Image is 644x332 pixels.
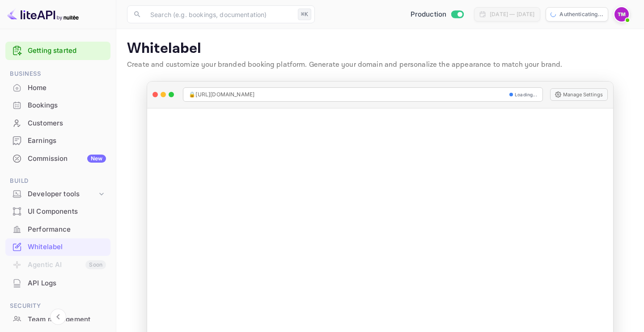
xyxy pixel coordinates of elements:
img: Taisser Moustafa [614,7,629,22]
a: Performance [5,221,110,237]
div: API Logs [28,278,106,289]
a: Getting started [28,46,106,56]
div: Team management [28,315,106,325]
img: LiteAPI logo [7,7,79,22]
input: Search (e.g. bookings, documentation) [145,5,294,23]
a: Customers [5,115,110,131]
div: Getting started [5,42,110,60]
a: UI Components [5,203,110,220]
div: Performance [5,221,110,238]
button: Manage Settings [550,88,608,101]
div: Customers [5,115,110,132]
span: Loading... [515,91,537,98]
span: 🔒 [URL][DOMAIN_NAME] [189,91,254,99]
p: Create and customize your branded booking platform. Generate your domain and personalize the appe... [127,60,633,70]
div: Performance [28,224,106,235]
a: API Logs [5,275,110,291]
span: Security [5,301,110,311]
div: Earnings [5,132,110,150]
div: Home [5,79,110,97]
div: Team management [5,311,110,328]
a: Team management [5,311,110,328]
div: Bookings [28,100,106,111]
div: Whitelabel [5,238,110,256]
div: API Logs [5,275,110,292]
div: [DATE] — [DATE] [490,10,534,18]
a: Earnings [5,132,110,149]
div: Whitelabel [28,242,106,252]
span: Business [5,69,110,79]
p: Authenticating... [559,10,603,18]
div: Home [28,83,106,93]
div: ⌘K [298,9,311,20]
a: CommissionNew [5,150,110,167]
div: CommissionNew [5,150,110,168]
a: Home [5,79,110,96]
a: Whitelabel [5,238,110,255]
div: Bookings [5,97,110,114]
p: Whitelabel [127,40,633,58]
div: Earnings [28,136,106,146]
div: Commission [28,154,106,164]
div: UI Components [5,203,110,220]
div: Customers [28,118,106,129]
button: Collapse navigation [50,309,66,325]
span: Production [411,9,447,20]
div: Developer tools [5,186,110,202]
div: Switch to Sandbox mode [407,9,467,20]
div: New [87,155,106,163]
span: Build [5,176,110,186]
a: Bookings [5,97,110,113]
div: UI Components [28,207,106,217]
div: Developer tools [28,189,97,199]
